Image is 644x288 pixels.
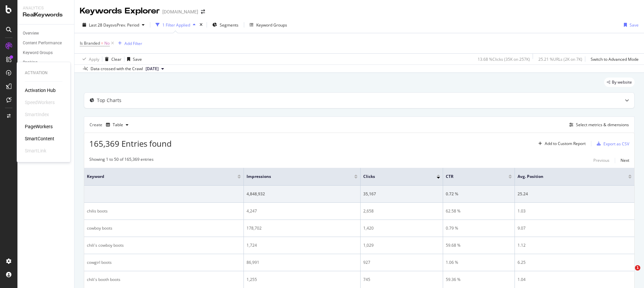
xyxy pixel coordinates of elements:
div: cowgirl boots [87,259,241,266]
div: 1.03 [518,208,632,214]
div: Add to Custom Report [545,142,586,146]
div: Create [90,119,131,130]
div: Activation [25,70,62,76]
div: Keywords Explorer [80,5,160,17]
div: Export as CSV [603,141,629,147]
span: 2025 Aug. 17th [146,66,159,72]
button: [DATE] [143,65,167,73]
div: 927 [363,259,440,266]
div: Clear [111,56,121,62]
div: 1.12 [518,242,632,248]
div: Switch to Advanced Mode [591,56,639,62]
button: Add to Custom Report [536,138,586,149]
div: Save [133,56,142,62]
div: times [198,21,204,28]
a: Keyword Groups [23,49,69,56]
div: Data crossed with the Crawl [91,66,143,72]
div: 0.79 % [446,225,512,231]
div: 25.21 % URLs ( 2K on 7K ) [538,56,582,62]
div: Next [621,157,629,163]
span: 165,369 Entries found [89,138,172,149]
div: Select metrics & dimensions [576,122,629,128]
div: 13.68 % Clicks ( 35K on 257K ) [478,56,530,62]
div: Top Charts [97,97,121,104]
div: 1,255 [247,277,358,283]
div: 1 Filter Applied [162,22,190,28]
button: Apply [80,54,99,64]
a: Ranking [23,59,69,66]
button: Segments [210,19,241,30]
span: Avg. Position [518,174,618,180]
div: arrow-right-arrow-left [201,9,205,14]
div: chili's cowboy boots [87,242,241,248]
div: 59.36 % [446,277,512,283]
a: Overview [23,30,69,37]
div: Keyword Groups [23,49,53,56]
div: Ranking [23,59,38,66]
div: 745 [363,277,440,283]
div: legacy label [604,78,635,87]
div: 1,420 [363,225,440,231]
div: 59.68 % [446,242,512,248]
button: Table [103,119,131,130]
div: 9.07 [518,225,632,231]
span: Impressions [247,174,344,180]
span: = [101,40,103,46]
div: 86,991 [247,259,358,266]
button: Clear [102,54,121,64]
span: No [104,39,110,48]
span: Segments [220,22,238,28]
div: 178,702 [247,225,358,231]
div: cowboy boots [87,225,241,231]
div: RealKeywords [23,11,69,19]
button: Save [124,54,142,64]
span: CTR [446,174,498,180]
button: Next [621,156,629,164]
div: 2,658 [363,208,440,214]
span: Clicks [363,174,427,180]
div: Overview [23,30,39,37]
span: Is Branded [80,40,100,46]
iframe: Intercom live chat [621,265,637,281]
span: vs Prev. Period [113,22,139,28]
a: Content Performance [23,40,69,47]
div: Table [113,123,123,127]
div: 1.06 % [446,259,512,266]
div: 0.72 % [446,191,512,197]
div: Keyword Groups [256,22,287,28]
span: By website [612,80,632,84]
div: 6.25 [518,259,632,266]
span: 1 [635,265,640,271]
button: Keyword Groups [247,19,290,30]
span: Last 28 Days [89,22,113,28]
div: 62.58 % [446,208,512,214]
button: Export as CSV [594,138,629,149]
div: 4,247 [247,208,358,214]
div: Activation Hub [25,87,56,94]
button: Select metrics & dimensions [567,121,629,129]
div: 1.04 [518,277,632,283]
div: SmartLink [25,147,46,154]
div: Apply [89,56,99,62]
div: Previous [593,157,609,163]
div: 4,848,932 [247,191,358,197]
div: 1,724 [247,242,358,248]
a: PageWorkers [25,123,53,130]
div: [DOMAIN_NAME] [162,8,198,15]
div: chilis boots [87,208,241,214]
div: 25.24 [518,191,632,197]
button: Switch to Advanced Mode [588,54,639,64]
div: 1,029 [363,242,440,248]
div: Showing 1 to 50 of 165,369 entries [89,156,154,164]
div: SmartIndex [25,111,49,118]
span: Keyword [87,174,227,180]
button: Last 28 DaysvsPrev. Period [80,19,147,30]
div: Add Filter [124,41,142,46]
div: SpeedWorkers [25,99,55,106]
button: Add Filter [115,39,142,47]
div: Save [630,22,639,28]
div: 35,167 [363,191,440,197]
div: Analytics [23,5,69,11]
